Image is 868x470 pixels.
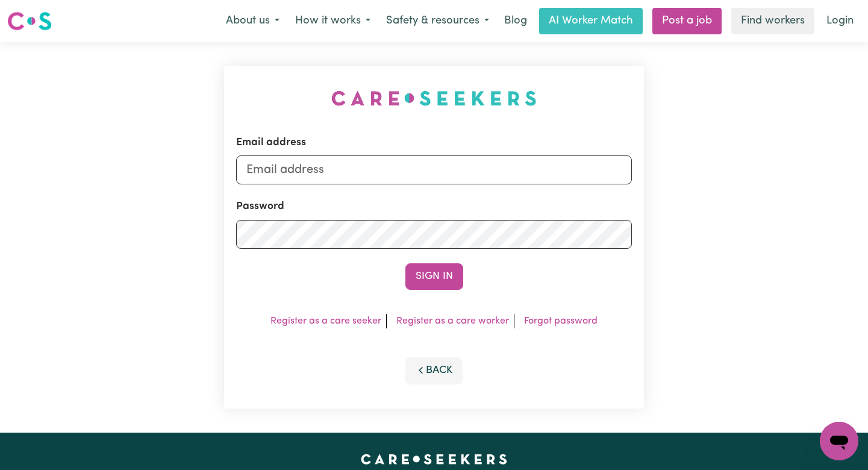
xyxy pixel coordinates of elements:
[524,316,598,326] a: Forgot password
[652,8,722,34] a: Post a job
[396,316,509,326] a: Register as a care worker
[7,7,52,35] a: Careseekers logo
[270,316,381,326] a: Register as a care seeker
[361,454,507,464] a: Careseekers home page
[731,8,814,34] a: Find workers
[287,8,378,34] button: How it works
[820,422,858,460] iframe: Button to launch messaging window
[236,155,632,184] input: Email address
[378,8,497,34] button: Safety & resources
[497,8,534,34] a: Blog
[539,8,643,34] a: AI Worker Match
[405,263,463,290] button: Sign In
[236,199,284,215] label: Password
[236,135,306,151] label: Email address
[7,10,52,32] img: Careseekers logo
[405,357,463,384] button: Back
[819,8,861,34] a: Login
[218,8,287,34] button: About us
